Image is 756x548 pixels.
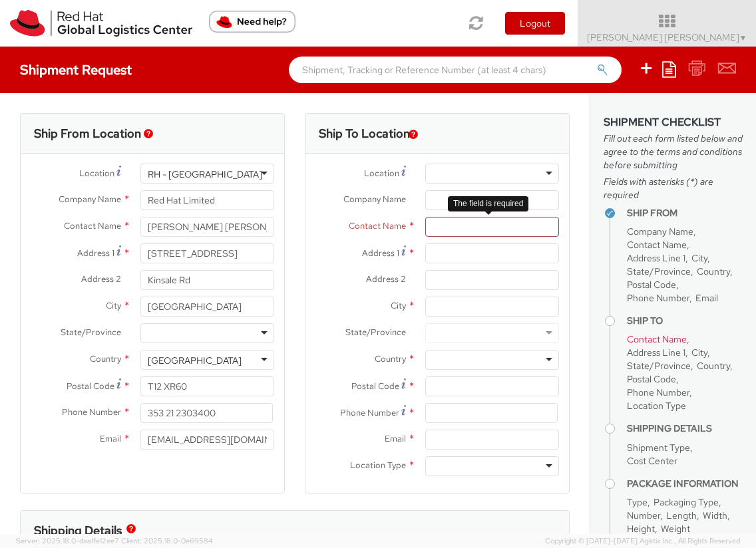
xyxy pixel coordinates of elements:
[604,175,743,202] span: Fields with asterisks (*) are required
[627,442,690,454] span: Shipment Type
[739,33,747,43] span: ▼
[627,225,693,237] span: Company Name
[627,386,689,398] span: Phone Number
[627,316,743,326] h4: Ship To
[79,168,114,179] span: Location
[121,536,213,545] span: Client: 2025.18.0-0e69584
[587,31,747,43] span: [PERSON_NAME] [PERSON_NAME]
[627,455,677,467] span: Cost Center
[391,300,406,311] span: City
[627,265,691,277] span: State/Province
[340,407,399,418] span: Phone Number
[289,57,622,83] input: Shipment, Tracking or Reference Number (at least 4 chars)
[106,300,121,311] span: City
[209,11,295,33] button: Need help?
[448,196,528,211] div: The field is required
[627,496,648,508] span: Type
[34,524,122,537] h3: Shipping Details
[350,460,406,471] span: Location Type
[16,536,119,545] span: Server: 2025.18.0-daa1fe12ee7
[62,406,121,418] span: Phone Number
[366,273,406,285] span: Address 2
[654,496,719,508] span: Packaging Type
[627,360,691,372] span: State/Province
[627,424,743,434] h4: Shipping Details
[362,247,399,259] span: Address 1
[703,509,727,521] span: Width
[90,353,121,364] span: Country
[627,292,689,304] span: Phone Number
[697,265,730,277] span: Country
[545,536,740,547] span: Copyright © [DATE]-[DATE] Agistix Inc., All Rights Reserved
[319,127,410,140] h3: Ship To Location
[148,354,242,367] div: [GEOGRAPHIC_DATA]
[100,433,121,444] span: Email
[627,523,655,535] span: Height
[627,208,743,218] h4: Ship From
[375,353,406,364] span: Country
[604,116,743,128] h3: Shipment Checklist
[148,168,262,181] div: RH - [GEOGRAPHIC_DATA]
[691,252,707,264] span: City
[364,168,399,179] span: Location
[20,63,132,77] h4: Shipment Request
[691,346,707,358] span: City
[627,346,685,358] span: Address Line 1
[627,479,743,489] h4: Package Information
[627,279,676,291] span: Postal Code
[61,327,121,338] span: State/Province
[59,194,121,205] span: Company Name
[10,10,192,37] img: rh-logistics-00dfa346123c4ec078e1.svg
[81,273,121,285] span: Address 2
[604,132,743,172] span: Fill out each form listed below and agree to the terms and conditions before submitting
[627,373,676,385] span: Postal Code
[345,327,406,338] span: State/Province
[666,509,697,521] span: Length
[343,194,406,205] span: Company Name
[661,523,690,535] span: Weight
[627,400,686,412] span: Location Type
[67,380,114,392] span: Postal Code
[627,239,687,251] span: Contact Name
[351,380,399,392] span: Postal Code
[77,247,114,259] span: Address 1
[385,433,406,444] span: Email
[627,509,660,521] span: Number
[505,12,565,35] button: Logout
[695,292,718,304] span: Email
[627,333,687,345] span: Contact Name
[34,127,141,140] h3: Ship From Location
[697,360,730,372] span: Country
[64,220,121,231] span: Contact Name
[349,220,406,231] span: Contact Name
[627,252,685,264] span: Address Line 1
